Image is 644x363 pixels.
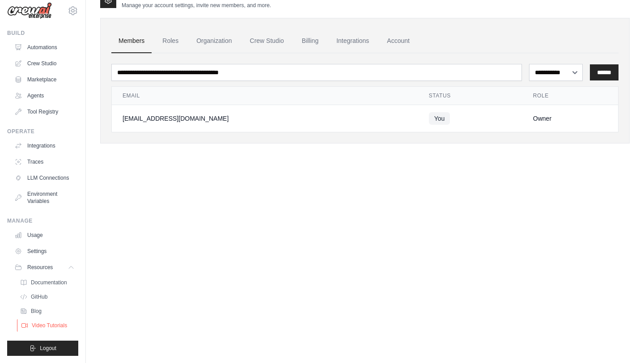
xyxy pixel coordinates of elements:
a: Video Tutorials [17,319,79,332]
span: Logout [40,345,56,352]
div: Operate [7,128,78,135]
span: Blog [31,308,42,315]
a: Roles [155,29,186,53]
a: Integrations [11,139,78,153]
a: Environment Variables [11,187,78,208]
span: Resources [27,264,53,271]
div: Build [7,30,78,37]
a: GitHub [16,291,78,303]
button: Resources [11,260,78,274]
a: Organization [189,29,239,53]
a: Integrations [329,29,376,53]
span: You [429,112,450,125]
div: [EMAIL_ADDRESS][DOMAIN_NAME] [123,114,407,123]
a: Crew Studio [243,29,291,53]
div: Owner [533,114,607,123]
div: Manage [7,217,78,224]
a: Usage [11,228,78,242]
a: Blog [16,305,78,317]
span: Documentation [31,279,67,286]
a: Agents [11,89,78,103]
a: Settings [11,244,78,258]
a: Account [380,29,417,53]
img: Logo [7,2,52,19]
a: Automations [11,40,78,55]
a: Members [111,29,152,53]
th: Status [418,87,522,105]
a: Crew Studio [11,56,78,71]
th: Role [522,87,618,105]
span: GitHub [31,293,47,300]
a: Documentation [16,276,78,289]
button: Logout [7,341,78,356]
a: Billing [295,29,326,53]
span: Video Tutorials [32,322,67,329]
a: Tool Registry [11,105,78,119]
a: LLM Connections [11,171,78,185]
a: Traces [11,155,78,169]
th: Email [112,87,418,105]
p: Manage your account settings, invite new members, and more. [122,2,271,9]
a: Marketplace [11,72,78,87]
